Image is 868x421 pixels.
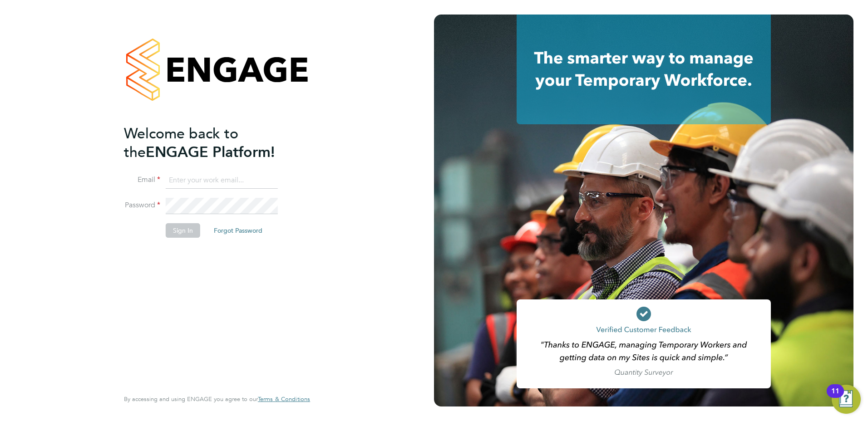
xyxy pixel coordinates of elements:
label: Password [124,201,160,210]
h2: ENGAGE Platform! [124,124,301,162]
div: 11 [831,391,839,403]
input: Enter your work email... [166,172,278,189]
button: Forgot Password [207,223,270,238]
span: Welcome back to the [124,125,238,161]
a: Terms & Conditions [258,396,310,403]
button: Sign In [166,223,200,238]
span: By accessing and using ENGAGE you agree to our [124,395,310,403]
button: Open Resource Center, 11 new notifications [832,385,861,414]
label: Email [124,175,160,185]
